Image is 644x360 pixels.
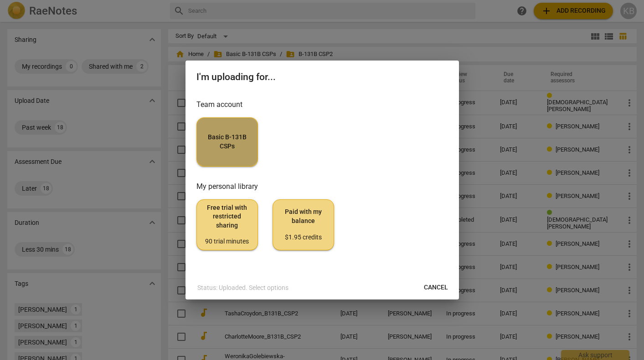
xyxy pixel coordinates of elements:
[204,203,250,246] span: Free trial with restricted sharing
[424,283,448,292] span: Cancel
[197,283,289,293] p: Status: Uploaded. Select options
[280,208,326,242] span: Paid with my balance
[204,237,250,246] div: 90 trial minutes
[196,99,448,110] h3: Team account
[196,117,258,167] button: Basic B-131B CSPs
[196,71,448,83] h2: I'm uploading for...
[417,279,455,296] button: Cancel
[273,199,334,250] button: Paid with my balance$1.95 credits
[280,233,326,242] div: $1.95 credits
[204,133,250,151] span: Basic B-131B CSPs
[196,199,258,250] button: Free trial with restricted sharing90 trial minutes
[196,181,448,192] h3: My personal library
